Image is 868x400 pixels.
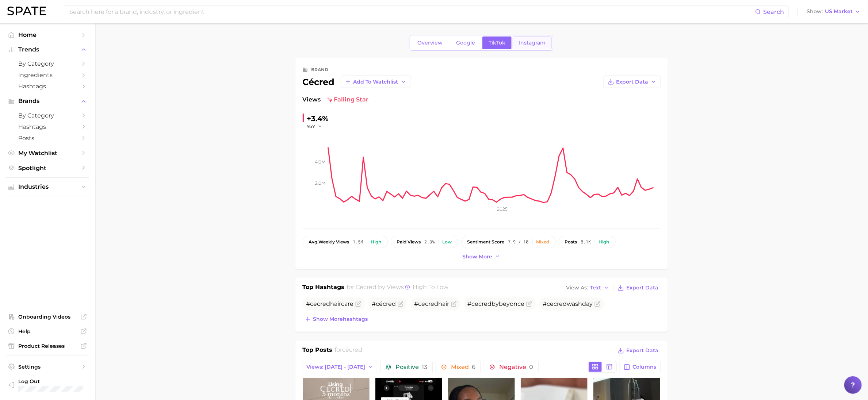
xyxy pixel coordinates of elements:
[6,147,89,159] a: My Watchlist
[303,346,333,357] h1: Top Posts
[499,364,533,370] span: Negative
[468,300,525,307] span: #cecredbybeyonce
[590,286,601,290] span: Text
[7,7,46,15] img: SPATE
[315,180,325,186] tspan: 2.0m
[489,40,505,46] span: TikTok
[616,79,649,85] span: Export Data
[18,328,77,335] span: Help
[6,181,89,192] button: Industries
[18,31,77,38] span: Home
[355,301,361,307] button: Flag as miscategorized or irrelevant
[599,239,609,245] div: High
[311,65,329,74] div: brand
[353,79,398,85] span: Add to Watchlist
[508,239,529,245] span: 7.9 / 10
[825,9,853,14] span: US Market
[395,364,427,370] span: Positive
[6,132,89,144] a: Posts
[315,159,325,165] tspan: 4.0m
[451,301,457,307] button: Flag as miscategorized or irrelevant
[472,364,475,370] span: 6
[482,36,512,49] a: TikTok
[6,311,89,322] a: Onboarding Videos
[18,150,77,157] span: My Watchlist
[303,314,370,324] button: Show morehashtags
[334,346,362,357] h2: for
[306,300,354,307] span: #cecredhaircare
[303,95,321,104] span: Views
[529,364,533,370] span: 0
[6,162,89,174] a: Spotlight
[616,346,660,356] button: Export Data
[6,110,89,121] a: by Category
[307,113,329,124] div: +3.4%
[18,378,112,385] span: Log Out
[565,239,577,245] span: posts
[6,121,89,132] a: Hashtags
[6,58,89,69] a: by Category
[327,95,369,104] span: falling star
[461,236,556,248] button: sentiment score7.9 / 10Mixed
[450,36,481,49] a: Google
[6,81,89,92] a: Hashtags
[341,76,410,88] button: Add to Watchlist
[18,98,77,104] span: Brands
[604,76,661,88] button: Export Data
[413,284,448,291] span: high to low
[18,72,77,78] span: Ingredients
[18,343,77,349] span: Product Releases
[18,112,77,119] span: by Category
[463,254,493,260] span: Show more
[543,300,593,307] span: #cecredwashday
[309,239,349,245] span: weekly views
[425,239,435,245] span: 2.3%
[18,46,77,53] span: Trends
[303,283,345,293] h1: Top Hashtags
[307,364,366,370] span: Views: [DATE] - [DATE]
[6,341,89,351] a: Product Releases
[6,69,89,81] a: Ingredients
[18,123,77,130] span: Hashtags
[18,135,77,142] span: Posts
[414,300,450,307] span: #cecredhair
[303,361,378,373] button: Views: [DATE] - [DATE]
[411,36,449,49] a: Overview
[566,286,588,290] span: View As
[417,40,443,46] span: Overview
[371,239,382,245] div: High
[18,83,77,90] span: Hashtags
[6,376,89,395] a: Log out. Currently logged in with e-mail michelle.ng@mavbeautybrands.com.
[443,239,452,245] div: Low
[456,40,475,46] span: Google
[497,206,507,212] tspan: 2025
[565,283,611,293] button: View AsText
[18,314,77,320] span: Onboarding Videos
[513,36,552,49] a: Instagram
[347,283,448,293] h2: for by Views
[356,284,376,291] span: cécred
[18,364,77,370] span: Settings
[6,96,89,107] button: Brands
[467,239,505,245] span: sentiment score
[805,7,863,16] button: ShowUS Market
[376,300,396,307] span: cécred
[616,283,660,293] button: Export Data
[18,60,77,67] span: by Category
[327,97,333,103] img: falling star
[307,123,323,130] button: YoY
[342,346,362,353] span: cécred
[6,44,89,55] button: Trends
[559,236,616,248] button: posts8.1kHigh
[6,326,89,337] a: Help
[519,40,546,46] span: Instagram
[627,347,659,354] span: Export Data
[581,239,591,245] span: 8.1k
[594,301,600,307] button: Flag as miscategorized or irrelevant
[620,361,660,373] button: Columns
[353,239,363,245] span: 1.5m
[397,239,421,245] span: paid views
[461,252,502,262] button: Show more
[69,5,755,18] input: Search here for a brand, industry, or ingredient
[763,8,784,15] span: Search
